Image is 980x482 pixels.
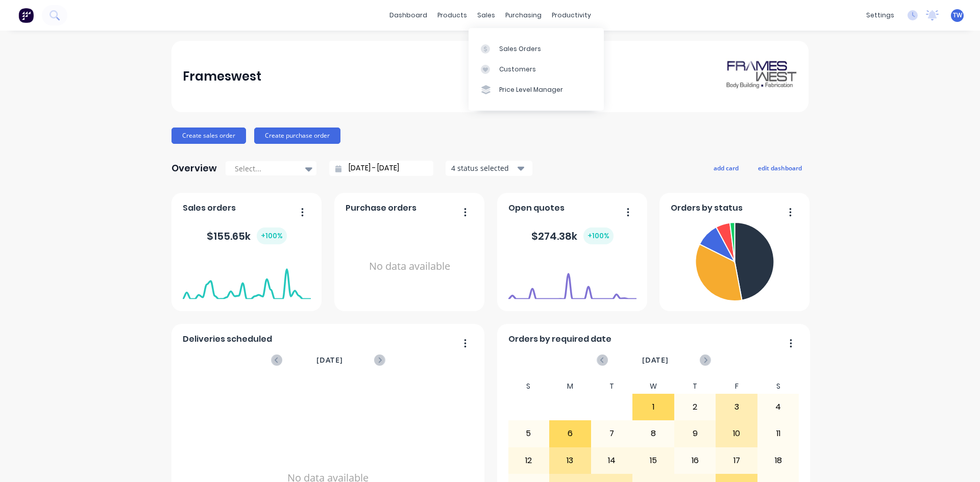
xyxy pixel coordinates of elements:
[183,66,261,87] div: Frameswest
[716,448,757,473] div: 17
[500,8,547,23] div: purchasing
[508,379,550,394] div: S
[674,379,716,394] div: T
[508,448,549,473] div: 12
[671,202,743,214] span: Orders by status
[716,379,757,394] div: F
[531,227,614,244] div: $ 274.38k
[758,421,799,446] div: 11
[751,161,808,174] button: edit dashboard
[675,421,716,446] div: 9
[446,161,532,176] button: 4 status selected
[757,379,799,394] div: S
[183,202,236,214] span: Sales orders
[633,394,674,420] div: 1
[254,128,340,144] button: Create purchase order
[549,379,591,394] div: M
[758,394,799,420] div: 4
[592,448,632,473] div: 14
[642,354,669,366] span: [DATE]
[550,448,591,473] div: 13
[171,158,217,179] div: Overview
[547,8,596,23] div: productivity
[472,8,500,23] div: sales
[384,8,432,23] a: dashboard
[675,448,716,473] div: 16
[469,80,604,100] a: Price Level Manager
[591,379,633,394] div: T
[592,421,632,446] div: 7
[550,421,591,446] div: 6
[632,379,674,394] div: W
[861,8,899,23] div: settings
[18,8,34,23] img: Factory
[316,354,343,366] span: [DATE]
[508,333,611,345] span: Orders by required date
[758,448,799,473] div: 18
[257,227,287,244] div: + 100 %
[716,421,757,446] div: 10
[171,128,246,144] button: Create sales order
[953,11,962,20] span: TW
[675,394,716,420] div: 2
[508,421,549,446] div: 5
[346,202,416,214] span: Purchase orders
[707,161,745,174] button: add card
[716,394,757,420] div: 3
[499,44,541,54] div: Sales Orders
[451,163,516,173] div: 4 status selected
[633,421,674,446] div: 8
[633,448,674,473] div: 15
[469,38,604,59] a: Sales Orders
[583,227,614,244] div: + 100 %
[508,202,565,214] span: Open quotes
[469,59,604,80] a: Customers
[432,8,472,23] div: products
[726,59,797,94] img: Frameswest
[207,227,287,244] div: $ 155.65k
[499,65,536,74] div: Customers
[346,218,474,315] div: No data available
[499,85,563,94] div: Price Level Manager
